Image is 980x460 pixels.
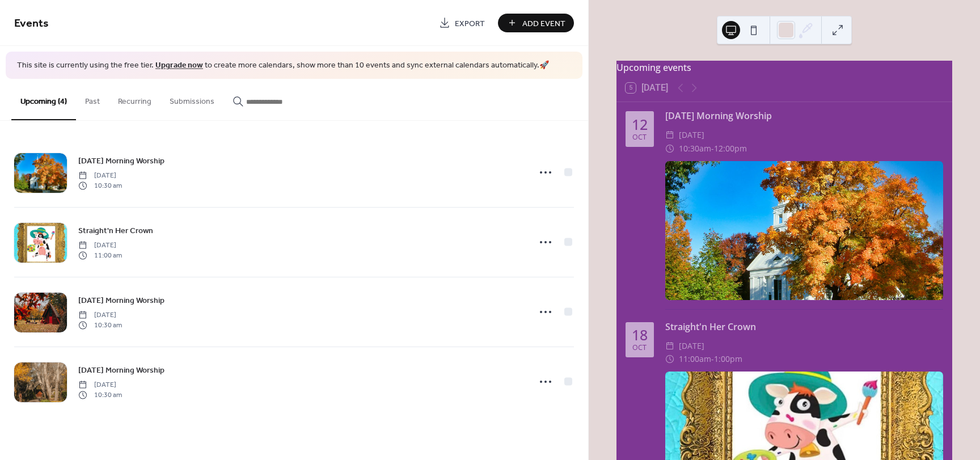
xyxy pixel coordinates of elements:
[679,128,704,142] span: [DATE]
[522,18,565,29] span: Add Event
[17,60,549,71] span: This site is currently using the free tier. to create more calendars, show more than 10 events an...
[665,109,943,123] div: [DATE] Morning Worship
[11,79,76,120] button: Upcoming (4)
[78,225,153,237] span: Straight'n Her Crown
[78,170,122,180] span: [DATE]
[665,352,674,366] div: ​
[14,12,49,35] span: Events
[430,14,493,32] a: Export
[109,79,160,119] button: Recurring
[78,310,122,320] span: [DATE]
[665,128,674,142] div: ​
[679,339,704,353] span: [DATE]
[665,320,943,334] div: Straight'n Her Crown
[665,339,674,353] div: ​
[78,294,164,306] span: [DATE] Morning Worship
[679,352,711,366] span: 11:00am
[714,352,742,366] span: 1:00pm
[76,79,109,119] button: Past
[78,155,164,167] span: [DATE] Morning Worship
[78,364,164,376] span: [DATE] Morning Worship
[78,294,164,307] a: [DATE] Morning Worship
[78,240,122,250] span: [DATE]
[455,18,485,29] span: Export
[714,142,747,155] span: 12:00pm
[632,344,647,352] div: Oct
[78,390,122,400] span: 10:30 am
[160,79,223,119] button: Submissions
[498,14,574,32] button: Add Event
[632,134,647,141] div: Oct
[711,352,714,366] span: -
[616,61,952,74] div: Upcoming events
[665,142,674,155] div: ​
[78,320,122,331] span: 10:30 am
[78,224,153,237] a: Straight'n Her Crown
[78,251,122,261] span: 11:00 am
[679,142,711,155] span: 10:30am
[78,379,122,390] span: [DATE]
[78,154,164,167] a: [DATE] Morning Worship
[155,58,203,73] a: Upgrade now
[711,142,714,155] span: -
[632,328,648,342] div: 18
[78,364,164,377] a: [DATE] Morning Worship
[78,181,122,191] span: 10:30 am
[632,117,648,132] div: 12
